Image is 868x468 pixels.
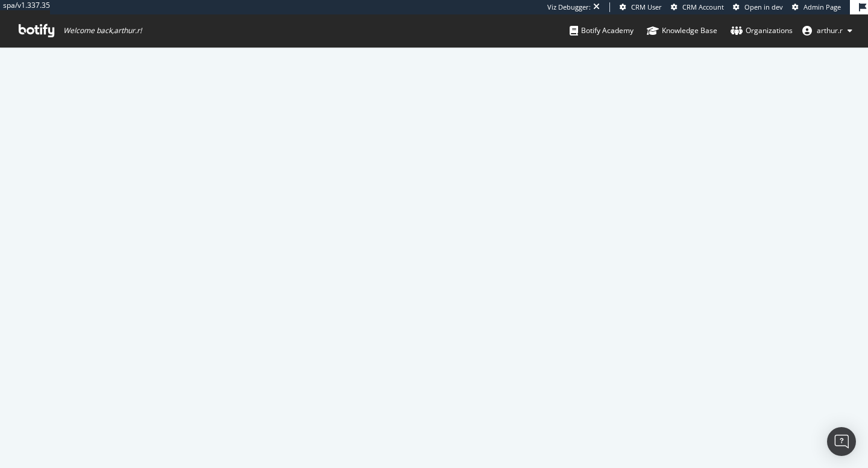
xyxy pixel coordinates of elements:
span: Admin Page [804,2,841,11]
div: Open Intercom Messenger [827,427,856,456]
a: Admin Page [792,2,841,12]
div: Knowledge Base [647,25,717,37]
a: Knowledge Base [647,14,717,47]
div: Viz Debugger: [547,2,591,12]
a: Botify Academy [570,14,634,47]
span: arthur.r [817,25,843,35]
a: Organizations [731,14,793,47]
div: Organizations [731,25,793,37]
a: CRM User [620,2,662,12]
span: CRM Account [682,2,724,11]
span: CRM User [631,2,662,11]
a: CRM Account [671,2,724,12]
button: arthur.r [793,21,862,40]
div: animation [391,226,477,269]
span: Welcome back, arthur.r ! [63,26,142,35]
a: Open in dev [733,2,783,12]
div: Botify Academy [570,25,634,37]
span: Open in dev [744,2,783,11]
